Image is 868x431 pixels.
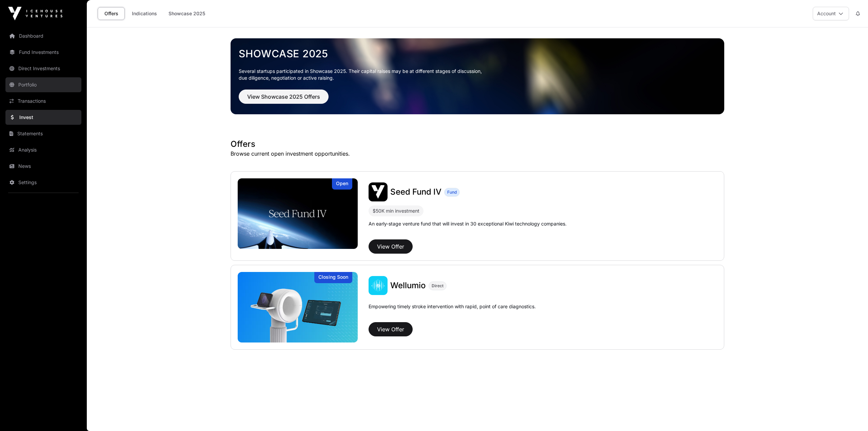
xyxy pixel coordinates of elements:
[813,7,849,20] button: Account
[238,178,358,249] a: Seed Fund IVOpen
[369,322,413,336] button: View Offer
[5,175,81,190] a: Settings
[8,7,62,20] img: Icehouse Ventures Logo
[5,77,81,92] a: Portfolio
[369,276,388,295] img: Wellumio
[390,187,441,197] a: Seed Fund IV
[231,38,724,114] img: Showcase 2025
[239,96,329,103] a: View Showcase 2025 Offers
[239,68,716,81] p: Several startups participated in Showcase 2025. Their capital raises may be at different stages o...
[5,126,81,141] a: Statements
[239,90,329,104] button: View Showcase 2025 Offers
[314,272,352,283] div: Closing Soon
[127,7,161,20] a: Indications
[98,7,125,20] a: Offers
[369,182,388,201] img: Seed Fund IV
[231,150,724,158] p: Browse current open investment opportunities.
[369,220,567,227] p: An early-stage venture fund that will invest in 30 exceptional Kiwi technology companies.
[238,272,358,342] img: Wellumio
[5,61,81,76] a: Direct Investments
[5,110,81,125] a: Invest
[5,142,81,157] a: Analysis
[5,94,81,109] a: Transactions
[164,7,210,20] a: Showcase 2025
[390,187,441,197] span: Seed Fund IV
[432,283,443,289] span: Direct
[390,280,426,291] a: Wellumio
[369,205,423,216] div: $50K min investment
[5,45,81,60] a: Fund Investments
[238,178,358,249] img: Seed Fund IV
[239,47,716,60] a: Showcase 2025
[834,398,868,431] iframe: Chat Widget
[373,207,419,215] div: $50K min investment
[447,190,457,195] span: Fund
[332,178,352,190] div: Open
[247,93,320,101] span: View Showcase 2025 Offers
[5,159,81,174] a: News
[238,272,358,342] a: WellumioClosing Soon
[5,28,81,43] a: Dashboard
[369,303,536,319] p: Empowering timely stroke intervention with rapid, point of care diagnostics.
[369,239,413,254] button: View Offer
[231,139,724,150] h1: Offers
[390,280,426,290] span: Wellumio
